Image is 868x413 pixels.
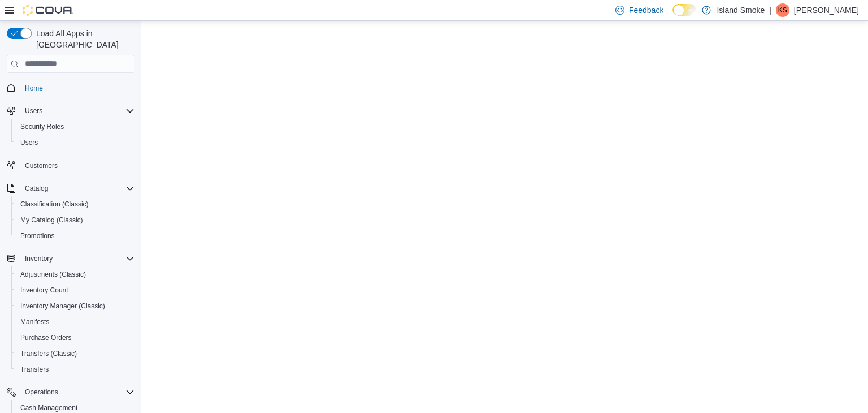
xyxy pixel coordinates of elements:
[16,197,93,211] a: Classification (Classic)
[16,283,73,297] a: Inventory Count
[11,212,139,228] button: My Catalog (Classic)
[20,182,134,195] span: Catalog
[16,315,134,329] span: Manifests
[20,104,47,118] button: Users
[20,286,68,295] span: Inventory Count
[16,213,134,227] span: My Catalog (Classic)
[2,80,139,96] button: Home
[25,184,48,193] span: Catalog
[16,363,134,376] span: Transfers
[16,229,134,243] span: Promotions
[20,138,38,147] span: Users
[16,331,134,345] span: Purchase Orders
[11,266,139,282] button: Adjustments (Classic)
[778,3,787,17] span: KS
[25,161,58,170] span: Customers
[16,268,90,281] a: Adjustments (Classic)
[11,346,139,362] button: Transfers (Classic)
[20,81,134,95] span: Home
[776,3,789,17] div: Katrina S
[16,347,81,360] a: Transfers (Classic)
[25,84,43,93] span: Home
[717,3,765,17] p: Island Smoke
[16,299,134,313] span: Inventory Manager (Classic)
[16,197,134,211] span: Classification (Classic)
[16,213,88,227] a: My Catalog (Classic)
[20,81,47,95] a: Home
[11,196,139,212] button: Classification (Classic)
[16,136,134,149] span: Users
[25,106,42,115] span: Users
[11,282,139,298] button: Inventory Count
[20,216,83,225] span: My Catalog (Classic)
[20,349,77,358] span: Transfers (Classic)
[2,103,139,119] button: Users
[20,252,57,265] button: Inventory
[16,331,76,345] a: Purchase Orders
[20,159,62,173] a: Customers
[20,385,63,399] button: Operations
[794,3,859,17] p: [PERSON_NAME]
[20,333,72,342] span: Purchase Orders
[2,251,139,266] button: Inventory
[16,283,134,297] span: Inventory Count
[629,5,663,16] span: Feedback
[20,122,64,131] span: Security Roles
[16,347,134,360] span: Transfers (Classic)
[11,135,139,150] button: Users
[11,330,139,346] button: Purchase Orders
[20,231,55,240] span: Promotions
[20,317,49,326] span: Manifests
[25,388,58,397] span: Operations
[16,120,68,134] a: Security Roles
[20,158,134,173] span: Customers
[11,314,139,330] button: Manifests
[16,268,134,281] span: Adjustments (Classic)
[16,315,54,329] a: Manifests
[20,302,105,311] span: Inventory Manager (Classic)
[23,5,73,16] img: Cova
[20,200,89,209] span: Classification (Classic)
[20,182,53,195] button: Catalog
[16,136,42,149] a: Users
[20,252,134,265] span: Inventory
[769,3,771,17] p: |
[672,4,696,16] input: Dark Mode
[2,180,139,196] button: Catalog
[16,229,59,243] a: Promotions
[20,104,134,118] span: Users
[20,403,77,412] span: Cash Management
[32,28,134,50] span: Load All Apps in [GEOGRAPHIC_DATA]
[20,365,49,374] span: Transfers
[16,120,134,134] span: Security Roles
[2,384,139,400] button: Operations
[2,157,139,174] button: Customers
[25,254,53,263] span: Inventory
[20,385,134,399] span: Operations
[16,363,53,376] a: Transfers
[11,298,139,314] button: Inventory Manager (Classic)
[16,299,110,313] a: Inventory Manager (Classic)
[20,270,86,279] span: Adjustments (Classic)
[11,362,139,377] button: Transfers
[11,228,139,244] button: Promotions
[11,119,139,135] button: Security Roles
